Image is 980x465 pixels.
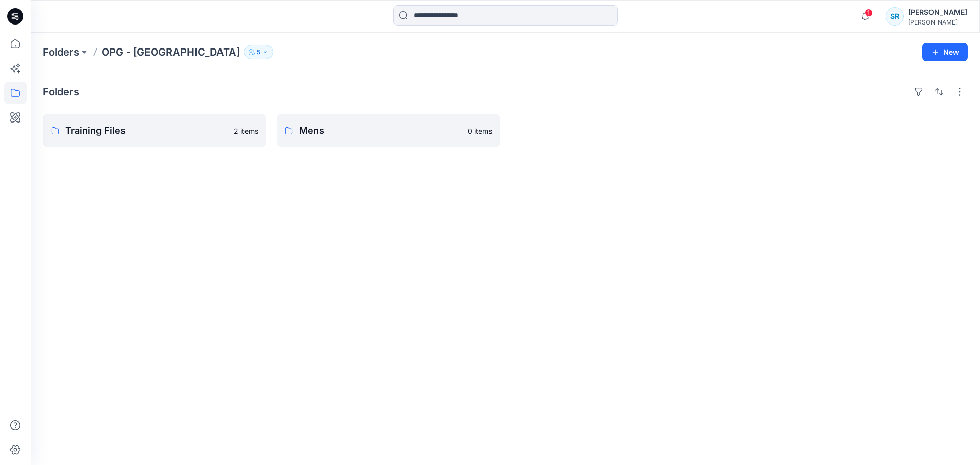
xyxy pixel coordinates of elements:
[65,124,228,138] p: Training Files
[43,86,79,98] h4: Folders
[468,126,492,136] p: 0 items
[234,126,258,136] p: 2 items
[886,7,904,26] div: SR
[277,114,500,147] a: Mens0 items
[43,45,79,59] a: Folders
[257,46,260,58] p: 5
[244,45,273,59] button: 5
[908,6,967,18] div: [PERSON_NAME]
[922,43,968,61] button: New
[908,18,967,26] div: [PERSON_NAME]
[102,45,240,59] p: OPG - [GEOGRAPHIC_DATA]
[865,9,873,17] span: 1
[299,124,461,138] p: Mens
[43,114,266,147] a: Training Files2 items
